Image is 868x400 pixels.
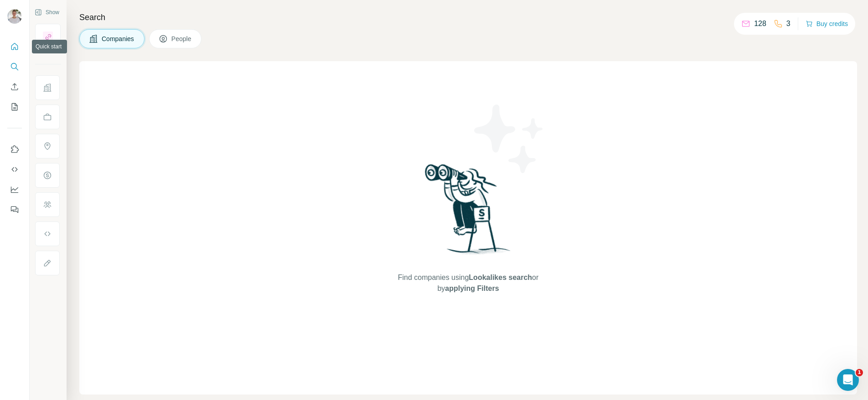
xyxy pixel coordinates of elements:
[395,272,541,294] span: Find companies using or by
[79,11,857,24] h4: Search
[7,181,22,198] button: Dashboard
[7,38,22,55] button: Quick start
[7,201,22,218] button: Feedback
[7,9,22,24] img: Avatar
[7,99,22,115] button: My lists
[468,98,550,180] img: Surfe Illustration - Stars
[837,369,859,391] iframe: Intercom live chat
[102,34,135,43] span: Companies
[7,141,22,158] button: Use Surfe on LinkedIn
[786,18,790,29] p: 3
[806,17,848,30] button: Buy credits
[754,18,766,29] p: 128
[7,79,22,95] button: Enrich CSV
[445,284,499,292] span: applying Filters
[421,162,516,263] img: Surfe Illustration - Woman searching with binoculars
[7,161,22,178] button: Use Surfe API
[856,369,863,376] span: 1
[469,274,532,281] span: Lookalikes search
[7,58,22,75] button: Search
[28,5,66,19] button: Show
[171,34,192,43] span: People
